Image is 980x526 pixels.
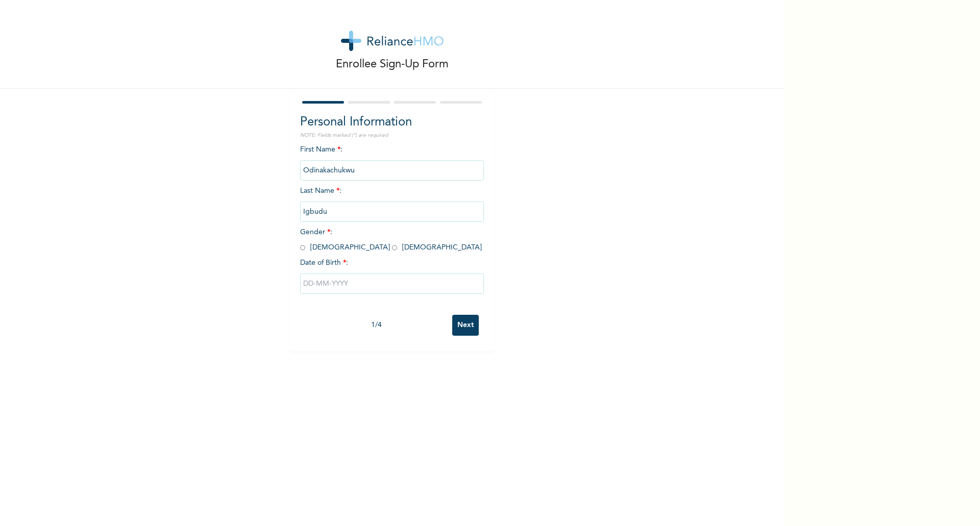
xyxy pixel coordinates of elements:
[300,132,484,139] p: NOTE: Fields marked (*) are required
[300,273,484,294] input: DD-MM-YYYY
[336,56,449,73] p: Enrollee Sign-Up Form
[452,315,479,336] input: Next
[300,320,452,331] div: 1 / 4
[300,160,484,181] input: Enter your first name
[300,258,348,268] span: Date of Birth :
[300,202,484,222] input: Enter your last name
[300,113,484,132] h2: Personal Information
[341,31,444,51] img: logo
[300,229,482,251] span: Gender : [DEMOGRAPHIC_DATA] [DEMOGRAPHIC_DATA]
[300,187,484,215] span: Last Name :
[300,146,484,174] span: First Name :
